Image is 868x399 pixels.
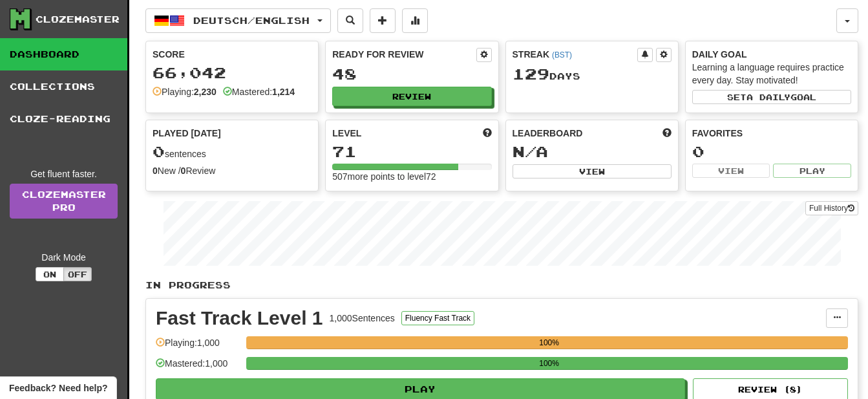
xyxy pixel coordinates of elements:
div: 100% [250,336,848,349]
div: New / Review [153,164,312,177]
p: In Progress [145,279,858,292]
div: 66,042 [153,65,312,81]
div: Dark Mode [10,251,118,264]
span: Level [332,127,361,140]
button: View [692,164,770,178]
div: Mastered: [223,85,295,98]
div: 71 [332,144,491,160]
strong: 1,214 [272,87,295,97]
div: 100% [250,357,848,370]
span: Played [DATE] [153,127,221,140]
span: a daily [746,92,790,102]
div: Get fluent faster. [10,167,118,180]
button: Play [773,164,851,178]
div: 0 [692,144,851,160]
strong: 2,230 [194,87,217,97]
div: Day s [513,66,672,83]
button: Deutsch/English [145,8,331,33]
span: Open feedback widget [9,382,107,394]
button: Seta dailygoal [692,90,851,104]
a: (BST) [552,50,572,59]
span: Leaderboard [513,127,583,140]
button: Fluency Fast Track [401,311,474,325]
button: Full History [805,201,858,215]
div: 48 [332,66,491,82]
div: Clozemaster [36,13,120,26]
div: sentences [153,144,312,160]
button: Review [332,87,491,106]
span: Deutsch / English [193,15,310,26]
button: Off [63,267,92,281]
button: On [36,267,64,281]
button: More stats [402,8,428,33]
div: Streak [513,48,637,61]
span: 0 [153,142,165,160]
div: 507 more points to level 72 [332,170,491,183]
div: Fast Track Level 1 [156,308,323,328]
div: Playing: 1,000 [156,336,240,358]
span: N/A [513,142,548,160]
div: Score [153,48,312,61]
span: Score more points to level up [483,127,492,140]
div: Daily Goal [692,48,851,61]
div: Learning a language requires practice every day. Stay motivated! [692,61,851,87]
span: 129 [513,65,549,83]
strong: 0 [181,166,186,176]
button: Search sentences [337,8,363,33]
div: Favorites [692,127,851,140]
div: 1,000 Sentences [330,312,395,325]
div: Mastered: 1,000 [156,357,240,378]
strong: 0 [153,166,158,176]
button: Add sentence to collection [370,8,396,33]
span: This week in points, UTC [662,127,672,140]
button: View [513,164,672,178]
div: Ready for Review [332,48,476,61]
div: Playing: [153,85,217,98]
a: ClozemasterPro [10,184,118,219]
